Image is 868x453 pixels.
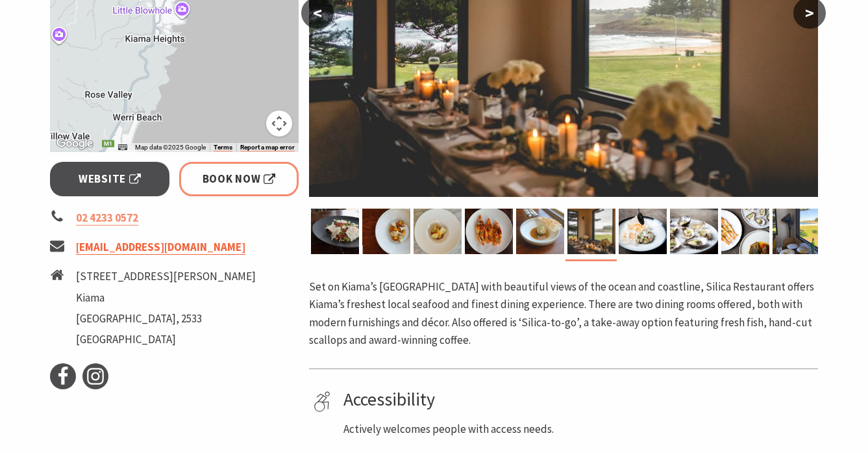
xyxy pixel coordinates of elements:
[50,162,170,196] a: Website
[240,144,295,151] a: Report a map error
[414,209,462,254] img: dessert
[76,268,256,285] li: [STREET_ADDRESS][PERSON_NAME]
[76,211,138,226] a: 02 4233 0572
[214,144,232,151] a: Terms (opens in new tab)
[118,143,127,152] button: Keyboard shortcuts
[343,389,813,411] h4: Accessibility
[721,209,769,254] img: a la carte
[362,209,410,254] img: Scallops 2
[567,209,615,254] img: Events at Silica Restaurant
[670,209,718,254] img: Oysters
[309,278,818,349] p: Set on Kiama’s [GEOGRAPHIC_DATA] with beautiful views of the ocean and coastline, Silica Restaura...
[76,289,256,307] li: Kiama
[465,209,513,254] img: prawns
[179,162,299,196] a: Book Now
[343,421,813,438] p: Actively welcomes people with access needs.
[773,209,821,254] img: Surf Beach
[135,144,206,151] span: Map data ©2025 Google
[53,135,96,152] a: Click to see this area on Google Maps
[311,209,359,254] img: kangaroo
[76,310,256,328] li: [GEOGRAPHIC_DATA], 2533
[76,331,256,348] li: [GEOGRAPHIC_DATA]
[53,135,96,152] img: Google
[203,170,276,188] span: Book Now
[619,209,667,254] img: a la carte
[79,170,141,188] span: Website
[76,240,245,255] a: [EMAIL_ADDRESS][DOMAIN_NAME]
[266,110,292,136] button: Map camera controls
[516,209,564,254] img: Scallop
